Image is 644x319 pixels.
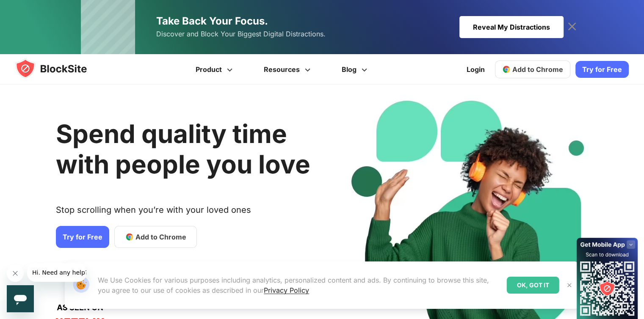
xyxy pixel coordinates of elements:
img: chrome-icon.svg [502,65,511,74]
text: Stop scrolling when you’re with your loved ones [56,205,251,222]
a: Resources [249,54,327,85]
a: Login [462,59,490,80]
a: Try for Free [575,61,629,78]
a: Product [181,54,249,85]
iframe: Close message [7,265,24,282]
img: Close [566,282,573,289]
button: Close [564,280,575,291]
iframe: Button to launch messaging window [7,285,34,312]
a: Try for Free [56,226,109,248]
a: Add to Chrome [114,226,197,248]
span: Add to Chrome [512,65,563,74]
span: Add to Chrome [135,232,186,242]
div: Reveal My Distractions [459,16,564,38]
span: Take Back Your Focus. [156,15,268,27]
iframe: Message from company [27,263,86,282]
a: Add to Chrome [495,60,570,78]
span: Discover and Block Your Biggest Digital Distractions. [156,28,326,40]
h2: Spend quality time with people you love [56,118,326,179]
div: OK, GOT IT [507,277,559,294]
a: Privacy Policy [264,286,309,294]
img: blocksite-icon.5d769676.svg [15,58,103,79]
p: We Use Cookies for various purposes including analytics, personalized content and ads. By continu... [98,275,500,295]
a: Blog [327,54,384,85]
span: Hi. Need any help? [5,6,61,13]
